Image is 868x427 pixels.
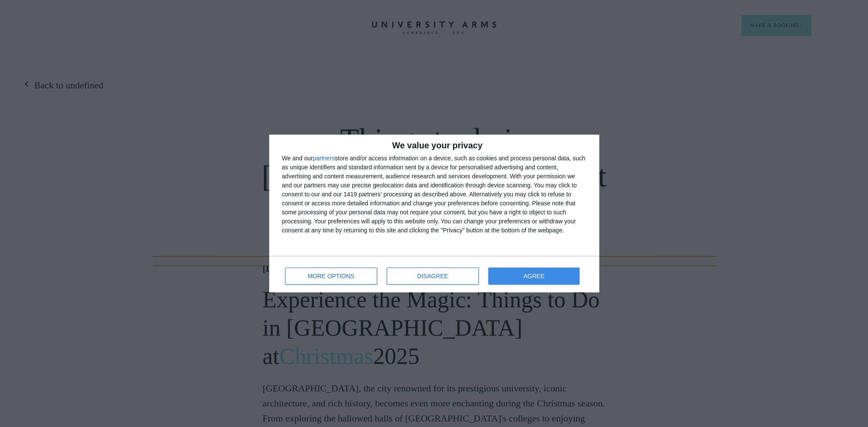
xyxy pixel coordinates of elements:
[282,154,586,235] div: We and our store and/or access information on a device, such as cookies and process personal data...
[285,268,377,285] button: MORE OPTIONS
[387,268,479,285] button: DISAGREE
[313,155,335,161] button: partners
[417,273,448,279] span: DISAGREE
[488,268,580,285] button: AGREE
[282,141,586,150] h2: We value your privacy
[523,273,544,279] span: AGREE
[269,135,599,292] div: qc-cmp2-ui
[308,273,354,279] span: MORE OPTIONS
